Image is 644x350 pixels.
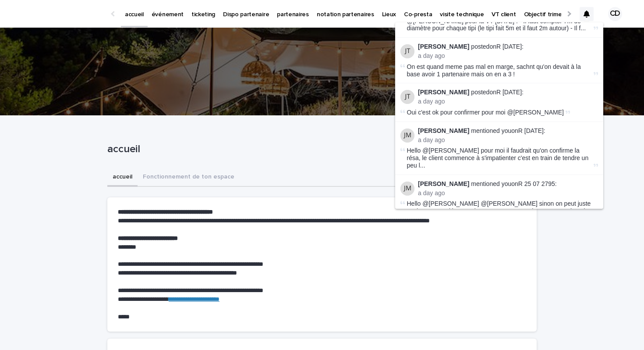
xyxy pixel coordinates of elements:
span: @[PERSON_NAME] pour la VT [DATE] : - Il faut compter 7m de diamètre pour chaque tipi (le tipi fai... [407,18,592,32]
p: mentioned you on : [418,127,598,135]
strong: [PERSON_NAME] [418,127,469,134]
span: On est quand meme pas mal en marge, sachnt qu'on devait à la base avoir 1 partenaire mais on en a... [407,63,581,78]
span: Hello @[PERSON_NAME] @[PERSON_NAME] sinon on peut juste envisager une découpe de moquette pour av... [407,200,592,222]
p: mentioned you on : [418,180,598,188]
p: accueil [107,143,533,156]
img: Julien Mathieu [400,182,414,196]
a: R [DATE] [496,43,522,50]
button: accueil [107,168,138,187]
p: posted on : [418,43,598,50]
img: Julien Mathieu [400,129,414,143]
strong: [PERSON_NAME] [418,43,469,50]
p: a day ago [418,136,598,144]
span: Oui c'est ok pour confirmer pour moi @[PERSON_NAME] [407,109,564,116]
img: Joy Tarade [400,44,414,58]
strong: [PERSON_NAME] [418,180,469,187]
img: Joy Tarade [400,90,414,104]
p: a day ago [418,98,598,105]
p: a day ago [418,52,598,60]
div: CD [608,7,622,21]
button: Fonctionnement de ton espace [138,168,240,187]
p: a day ago [418,189,598,197]
a: R [DATE] [518,127,544,134]
strong: [PERSON_NAME] [418,89,469,96]
a: R [DATE] [496,89,522,96]
p: posted on : [418,89,598,96]
a: R 25 07 2795 [518,180,555,187]
img: Ls34BcGeRexTGTNfXpUC [18,5,103,23]
span: Hello @[PERSON_NAME] pour moi il faudrait qu'on confirme la résa, le client commence à s'impatien... [407,147,592,169]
